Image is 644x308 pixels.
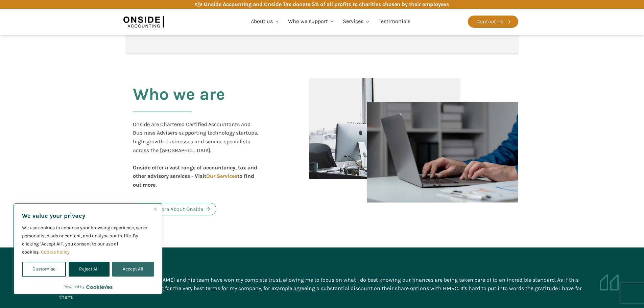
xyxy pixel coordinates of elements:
b: Onside offer a vast range of accountancy, tax and other advisory services - Visit to find out more. [133,164,257,188]
p: We value your privacy [22,212,154,220]
a: Learn More About Onside [133,203,216,216]
div: We value your privacy [14,203,162,294]
div: Learn More About Onside [142,205,203,214]
div: Powered by [64,283,113,290]
a: Who we support [284,10,339,33]
p: We use cookies to enhance your browsing experience, serve personalised ads or content, and analys... [22,224,154,256]
img: Onside Accounting [123,14,164,29]
button: Accept All [112,262,154,277]
div: Contact Us [476,17,503,26]
a: Visit CookieYes website [86,285,113,289]
a: Cookie Policy [41,249,70,255]
h2: Who we are [133,85,225,120]
button: Customise [22,262,66,277]
img: Close [154,208,157,211]
button: Reject All [69,262,109,277]
button: Close [151,205,159,213]
div: Onside are Chartered Certified Accountants and Business Advisers supporting technology startups, ... [133,120,263,189]
a: Contact Us [468,16,518,28]
a: About us [247,10,284,33]
a: Testimonials [375,10,414,33]
a: Our Services [206,173,237,179]
a: Services [339,10,375,33]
